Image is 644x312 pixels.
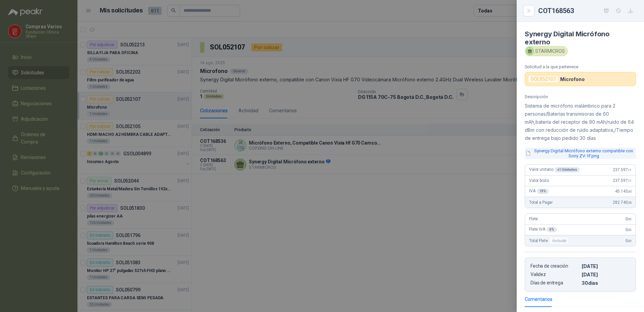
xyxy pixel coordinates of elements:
p: [DATE] [582,263,630,269]
div: COT168563 [538,5,636,16]
p: 30 dias [582,280,630,286]
p: Microfono [560,76,585,82]
span: ,11 [627,168,632,172]
span: ,56 [627,201,632,204]
p: Días de entrega [530,280,579,286]
div: 0 % [547,227,557,232]
span: ,00 [627,228,632,232]
span: ,45 [627,190,632,193]
div: 19 % [537,189,549,194]
span: 0 [625,227,632,232]
span: ,11 [627,179,632,183]
button: Close [525,7,533,15]
span: ,00 [627,217,632,221]
div: x 1 Unidades [555,167,580,172]
div: SOL052107 [528,75,559,83]
button: Synergy Digital Micrófono externo compatible con Sony ZV-1F.png [525,148,636,159]
p: Fecha de creación [530,263,579,269]
p: Solicitud a la que pertenece [525,64,636,69]
span: ,00 [627,239,632,243]
span: 0 [625,217,632,221]
p: [DATE] [582,272,630,277]
span: IVA [529,189,549,194]
span: Total a Pagar [529,200,553,205]
span: Valor bruto [529,178,549,183]
span: Flete [529,217,538,221]
span: Valor unitario [529,167,580,172]
span: 282.740 [613,200,632,205]
span: Total Flete [529,237,571,245]
p: Sistema de micrófono inalámbrico para 2 personas/Baterías transmisoras de 60 mAh,batería del rece... [525,102,636,142]
div: STARMICROS [525,46,568,56]
p: Descripción [525,94,636,99]
span: Flete IVA [529,227,557,232]
span: 237.597 [613,167,632,172]
p: Validez [530,272,579,277]
span: 45.143 [615,189,632,194]
h4: Synergy Digital Micrófono externo [525,30,636,46]
div: Incluido [549,237,569,245]
span: 0 [625,238,632,243]
span: 237.597 [613,178,632,183]
div: Comentarios [525,296,552,303]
